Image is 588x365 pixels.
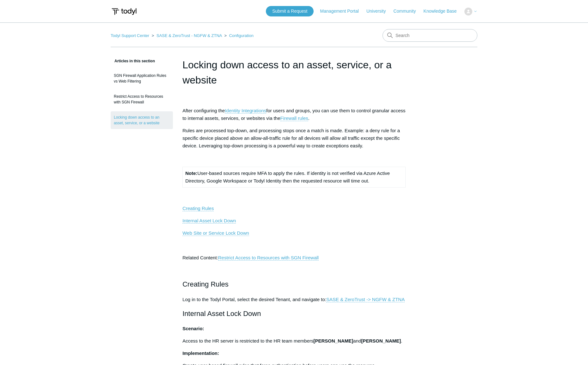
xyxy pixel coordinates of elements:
[111,90,173,108] a: Restrict Access to Resources with SGN Firewall
[229,33,254,38] a: Configuration
[182,206,214,211] a: Creating Rules
[182,254,406,262] p: Related Content:
[111,33,149,38] a: Todyl Support Center
[266,6,314,16] a: Submit a Request
[361,338,401,343] strong: [PERSON_NAME]
[326,297,405,302] a: SASE & ZeroTrust -> NGFW & ZTNA
[111,111,173,129] a: Locking down access to an asset, service, or a website
[182,230,249,236] a: Web Site or Service Lock Down
[150,33,223,38] li: SASE & ZeroTrust - NGFW & ZTNA
[182,308,406,319] h2: Internal Asset Lock Down
[424,8,463,15] a: Knowledge Base
[366,8,392,15] a: University
[111,6,138,17] img: Todyl Support Center Help Center home page
[111,70,173,87] a: SGN Firewall Application Rules vs Web Filtering
[394,8,422,15] a: Community
[218,255,319,261] a: Restrict Access to Resources with SGN Firewall
[182,337,406,345] p: Access to the HR server is restricted to the HR team members and .
[320,8,365,15] a: Management Portal
[182,326,204,331] strong: Scenario:
[223,33,254,38] li: Configuration
[156,33,222,38] a: SASE & ZeroTrust - NGFW & ZTNA
[183,167,406,188] td: User-based sources require MFA to apply the rules. If identity is not verified via Azure Active D...
[185,170,197,176] strong: Note:
[182,107,406,122] p: After configuring the for users and groups, you can use them to control granular access to intern...
[111,59,155,63] span: Articles in this section
[182,218,236,224] a: Internal Asset Lock Down
[182,279,406,290] h2: Creating Rules
[182,127,406,150] p: Rules are processed top-down, and processing stops once a match is made. Example: a deny rule for...
[313,338,353,343] strong: [PERSON_NAME]
[111,33,150,38] li: Todyl Support Center
[383,29,477,42] input: Search
[225,108,266,114] a: Identity Integrations
[182,296,406,303] p: Log in to the Todyl Portal, select the desired Tenant, and navigate to:
[280,115,308,121] a: Firewall rules
[182,57,406,88] h1: Locking down access to an asset, service, or a website
[182,350,219,356] strong: Implementation:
